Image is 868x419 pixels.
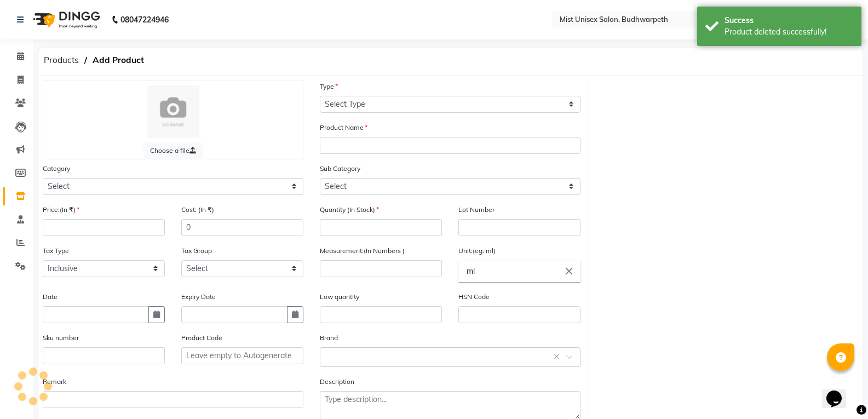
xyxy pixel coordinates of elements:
[181,333,222,343] label: Product Code
[28,4,103,35] img: logo
[181,347,303,364] input: Leave empty to Autogenerate
[320,292,359,302] label: Low quantity
[181,246,212,256] label: Tax Group
[43,246,69,256] label: Tax Type
[181,292,216,302] label: Expiry Date
[320,123,367,133] label: Product Name
[822,375,857,408] iframe: chat widget
[458,292,490,302] label: HSN Code
[43,333,79,343] label: Sku number
[43,205,79,215] label: Price:(In ₹)
[725,15,853,26] div: Success
[320,246,405,256] label: Measurement:(In Numbers )
[458,205,495,215] label: Lot Number
[563,265,575,277] i: Close
[87,50,150,70] span: Add Product
[43,164,70,174] label: Category
[320,164,360,174] label: Sub Category
[38,50,84,70] span: Products
[725,26,853,38] div: Product deleted successfully!
[320,82,338,91] label: Type
[554,351,563,363] span: Clear all
[43,292,58,302] label: Date
[143,142,203,159] label: Choose a file
[320,333,338,343] label: Brand
[320,377,354,387] label: Description
[458,246,496,256] label: Unit:(eg: ml)
[147,85,199,138] img: Cinque Terre
[181,205,214,215] label: Cost: (In ₹)
[120,4,169,35] b: 08047224946
[320,205,379,215] label: Quantity (In Stock)
[43,377,66,387] label: Remark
